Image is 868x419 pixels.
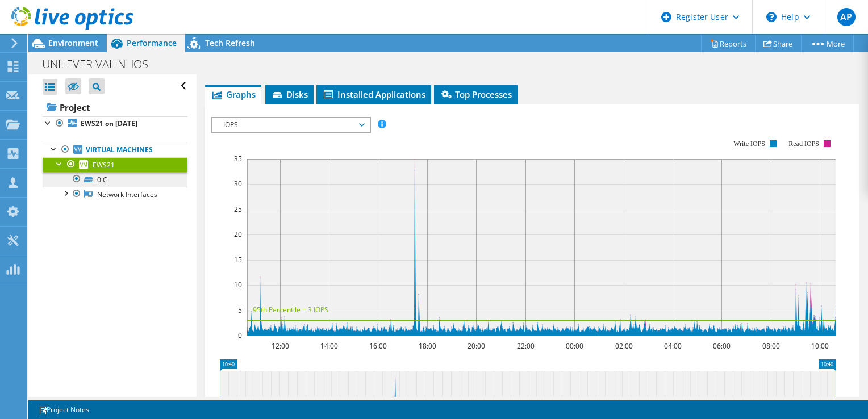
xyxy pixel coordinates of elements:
span: IOPS [218,118,364,132]
text: 35 [234,154,242,164]
text: 0 [238,330,242,340]
text: 18:00 [418,341,436,351]
text: 22:00 [516,341,534,351]
text: Read IOPS [788,140,819,148]
text: 08:00 [762,341,779,351]
h1: UNILEVER VALINHOS [37,58,166,70]
a: Network Interfaces [43,187,187,202]
span: Performance [127,37,177,48]
span: Environment [48,37,98,48]
text: 5 [238,305,242,315]
a: More [801,35,854,52]
text: 10 [234,280,242,290]
b: EWS21 on [DATE] [81,119,137,128]
svg: \n [766,12,777,22]
span: EWS21 [93,160,115,170]
a: Reports [701,35,756,52]
text: 02:00 [615,341,632,351]
span: Top Processes [440,89,512,100]
text: 20 [234,229,242,239]
text: Write IOPS [733,140,765,148]
a: 0 C: [43,172,187,187]
a: Project [43,98,187,116]
a: EWS21 on [DATE] [43,116,187,131]
text: 16:00 [369,341,386,351]
text: 00:00 [565,341,583,351]
a: EWS21 [43,157,187,172]
text: 95th Percentile = 3 IOPS [253,305,328,315]
text: 10:00 [811,341,828,351]
a: Project Notes [31,403,97,417]
text: 12:00 [271,341,289,351]
a: Virtual Machines [43,143,187,157]
span: Disks [271,89,308,100]
span: AP [837,8,856,26]
a: Share [755,35,802,52]
text: 06:00 [712,341,730,351]
text: 15 [234,255,242,265]
text: 14:00 [320,341,337,351]
text: 04:00 [663,341,681,351]
text: 20:00 [467,341,485,351]
text: 30 [234,179,242,188]
span: Graphs [211,89,256,100]
span: Installed Applications [322,89,425,100]
text: 25 [234,204,242,214]
span: Tech Refresh [205,37,255,48]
